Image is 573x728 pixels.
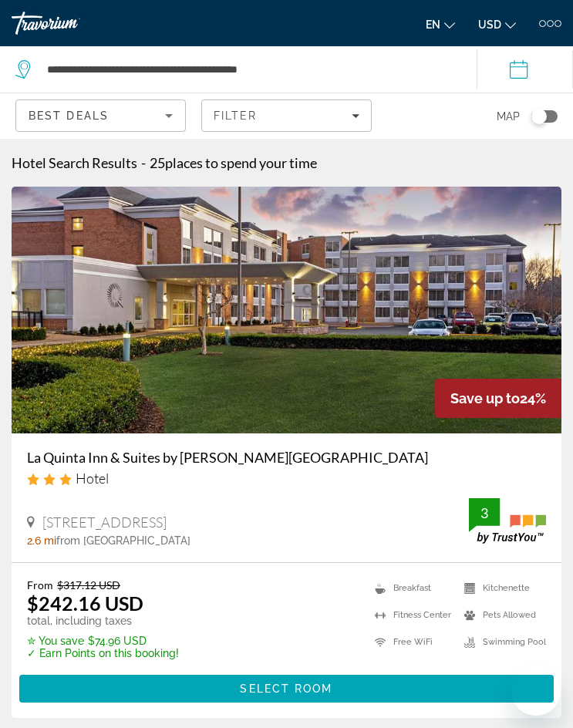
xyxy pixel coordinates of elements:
[141,154,146,171] span: -
[457,605,546,625] li: Pets Allowed
[27,635,179,647] p: $74.96 USD
[520,110,558,123] button: Toggle map
[27,470,546,487] div: 3 star Hotel
[19,679,554,696] a: Select Room
[435,379,561,418] div: 24%
[478,19,501,31] span: USD
[426,19,440,31] span: en
[19,675,554,703] button: Select Room
[27,635,84,647] span: ✮ You save
[57,578,120,591] del: $317.12 USD
[367,632,457,652] li: Free WiFi
[469,498,546,544] img: TrustYou guest rating badge
[56,534,190,547] span: from [GEOGRAPHIC_DATA]
[477,46,573,93] button: Select check in and out date
[457,578,546,598] li: Kitchenette
[12,154,137,171] h1: Hotel Search Results
[12,187,561,433] img: La Quinta Inn & Suites by Wyndham Williamsburg Historic Area
[42,514,167,531] span: [STREET_ADDRESS]
[27,578,53,591] span: From
[367,578,457,598] li: Breakfast
[478,13,516,35] button: Change currency
[214,110,258,122] span: Filter
[201,99,372,132] button: Filters
[457,632,546,652] li: Swimming Pool
[76,470,109,487] span: Hotel
[27,591,143,615] ins: $242.16 USD
[27,615,179,627] p: total, including taxes
[367,605,457,625] li: Fitness Center
[240,682,332,695] span: Select Room
[469,504,500,522] div: 3
[165,154,317,171] span: places to spend your time
[426,13,455,35] button: Change language
[29,106,173,125] mat-select: Sort by
[29,110,109,122] span: Best Deals
[150,154,317,171] h2: 25
[450,390,520,406] span: Save up to
[27,534,56,547] span: 2.6 mi
[497,106,520,127] span: Map
[12,12,127,35] a: Travorium
[27,647,179,659] p: ✓ Earn Points on this booking!
[46,58,453,81] input: Search hotel destination
[27,449,546,466] a: La Quinta Inn & Suites by [PERSON_NAME][GEOGRAPHIC_DATA]
[511,666,561,716] iframe: Button to launch messaging window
